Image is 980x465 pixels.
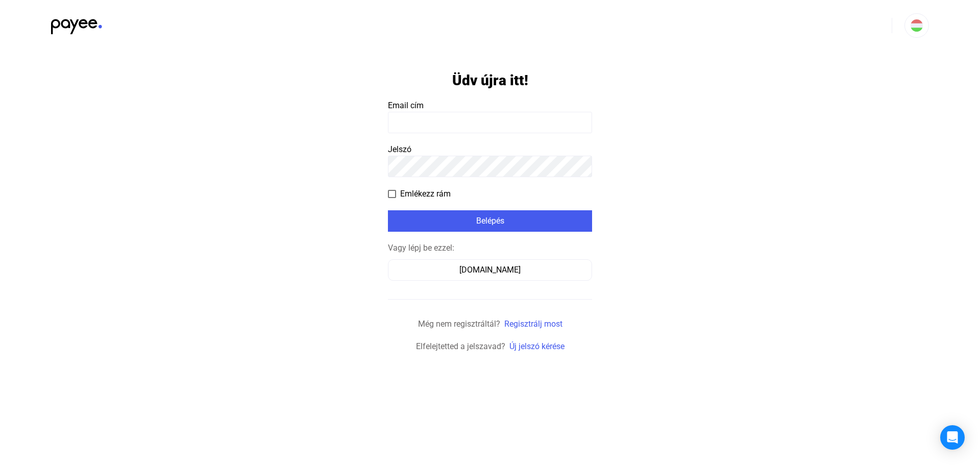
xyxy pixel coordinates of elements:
img: HU [911,19,923,32]
img: black-payee-blue-dot.svg [51,13,102,34]
a: Új jelszó kérése [509,341,565,351]
button: HU [904,13,929,38]
a: [DOMAIN_NAME] [388,265,592,275]
h1: Üdv újra itt! [452,71,528,89]
div: Belépés [391,215,589,227]
span: Email cím [388,101,424,110]
span: Még nem regisztráltál? [418,319,500,329]
a: Regisztrálj most [504,319,562,329]
button: [DOMAIN_NAME] [388,259,592,281]
div: Open Intercom Messenger [940,425,965,450]
span: Elfelejtetted a jelszavad? [416,341,505,351]
div: [DOMAIN_NAME] [391,264,589,276]
button: Belépés [388,210,592,232]
span: Jelszó [388,144,411,154]
span: Emlékezz rám [400,188,451,200]
div: Vagy lépj be ezzel: [388,242,592,254]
